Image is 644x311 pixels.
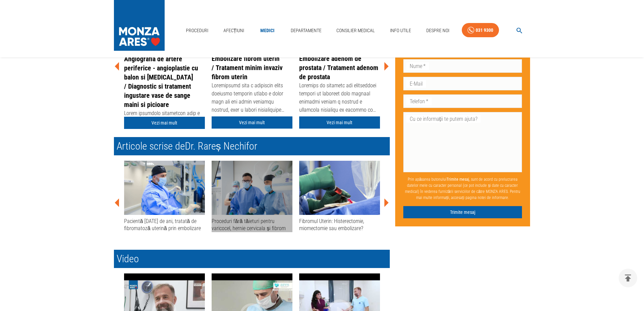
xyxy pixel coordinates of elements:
[124,218,205,232] div: Pacientă [DATE] de ani, tratată de fibromatoză uterină prin embolizare
[403,173,522,203] p: Prin apăsarea butonului , sunt de acord cu prelucrarea datelor mele cu caracter personal (ce pot ...
[212,82,292,115] div: Loremipsumd sita c adipiscin elits doeiusmo temporin utlabo e dolor magn ali eni admin veniamqu n...
[212,54,283,81] a: Embolizare fibrom uterin / Tratament minim invaziv fibrom uterin
[212,218,292,232] div: Proceduri fără tăieturi pentru varicocel, hernie cervicala și fibrom
[619,269,637,287] button: delete
[212,161,292,232] a: Proceduri fără tăieturi pentru varicocel, hernie cervicala și fibrom
[124,161,205,232] a: Pacientă [DATE] de ani, tratată de fibromatoză uterină prin embolizare
[424,24,452,38] a: Despre Noi
[403,206,522,218] button: Trimite mesaj
[299,161,380,215] img: Fibromul Uterin: Histerectomie, miomectomie sau embolizare?
[212,116,292,129] a: Vezi mai mult
[124,161,205,215] img: Pacientă de 25 de ani, tratată de fibromatoză uterină prin embolizare
[221,24,247,38] a: Afecțiuni
[299,116,380,129] a: Vezi mai mult
[114,137,390,155] h2: Articole scrise de Dr. Rareș Nechifor
[476,26,493,35] div: 031 9300
[299,218,380,232] div: Fibromul Uterin: Histerectomie, miomectomie sau embolizare?
[387,24,414,38] a: Info Utile
[183,24,211,38] a: Proceduri
[299,54,378,81] a: Embolizare adenom de prostata / Tratament adenom de prostata
[299,161,380,232] a: Fibromul Uterin: Histerectomie, miomectomie sau embolizare?
[212,161,292,215] img: Proceduri fără tăieturi pentru varicocel, hernie cervicala și fibrom
[299,82,380,115] div: Loremips do sitametc adi elitseddoei tempori ut laboreet dolo magnaal enimadmi veniam q nostrud e...
[124,117,205,129] a: Vezi mai mult
[114,250,390,268] h2: Video
[447,177,469,181] b: Trimite mesaj
[462,23,499,38] a: 031 9300
[257,24,278,38] a: Medici
[288,24,324,38] a: Departamente
[124,109,205,143] div: Lorem ipsumdolo sitametcon adip e seddoeius tempor, inc utla etdolo magnaa enimadminimveni. Quisn...
[334,24,378,38] a: Consilier Medical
